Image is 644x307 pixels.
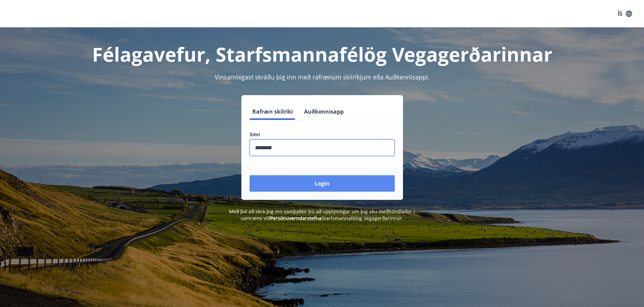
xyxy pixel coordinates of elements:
button: Login [250,175,395,192]
a: Persónuverndarstefna [270,215,321,221]
button: Rafræn skilríki [250,103,296,120]
span: Vinsamlegast skráðu þig inn með rafrænum skilríkjum eða Auðkennisappi. [215,73,430,81]
label: Sími [250,131,395,138]
button: Auðkennisapp [301,103,346,120]
span: Með því að skrá þig inn samþykkir þú að upplýsingar um þig séu meðhöndlaðar í samræmi við Starfsm... [229,208,415,221]
h1: Félagavefur, Starfsmannafélög Vegagerðarinnar [84,41,560,67]
button: ÍS [614,8,636,20]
